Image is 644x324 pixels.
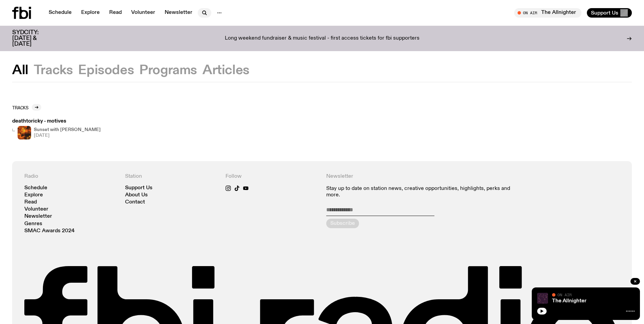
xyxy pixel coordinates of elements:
[557,293,572,297] span: On Air
[202,64,249,77] button: Articles
[24,193,43,198] a: Explore
[34,128,101,132] h4: Sunset with [PERSON_NAME]
[77,8,104,18] a: Explore
[105,8,126,18] a: Read
[125,173,218,180] h4: Station
[125,200,145,205] a: Contact
[514,8,581,18] button: On AirThe Allnighter
[591,10,618,16] span: Support Us
[78,64,134,77] button: Episodes
[45,8,76,18] a: Schedule
[125,186,152,191] a: Support Us
[12,119,101,139] a: deathtoricky - motivesSunset with [PERSON_NAME][DATE]
[24,229,75,234] a: SMAC Awards 2024
[326,219,359,228] button: Subscribe
[24,214,52,219] a: Newsletter
[326,173,519,180] h4: Newsletter
[34,133,101,138] span: [DATE]
[139,64,197,77] button: Programs
[24,221,42,226] a: Genres
[12,30,55,47] h3: SYDCITY: [DATE] & [DATE]
[552,298,587,304] a: The Allnighter
[587,8,632,18] button: Support Us
[125,193,148,198] a: About Us
[24,207,48,212] a: Volunteer
[34,64,73,77] button: Tracks
[24,173,117,180] h4: Radio
[326,186,519,198] p: Stay up to date on station news, creative opportunities, highlights, perks and more.
[161,8,196,18] a: Newsletter
[24,186,47,191] a: Schedule
[225,36,420,42] p: Long weekend fundraiser & music festival - first access tickets for fbi supporters
[225,173,318,180] h4: Follow
[12,64,28,77] button: All
[12,104,41,111] a: Tracks
[12,119,101,124] h3: deathtoricky - motives
[127,8,159,18] a: Volunteer
[12,105,28,110] h2: Tracks
[24,200,37,205] a: Read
